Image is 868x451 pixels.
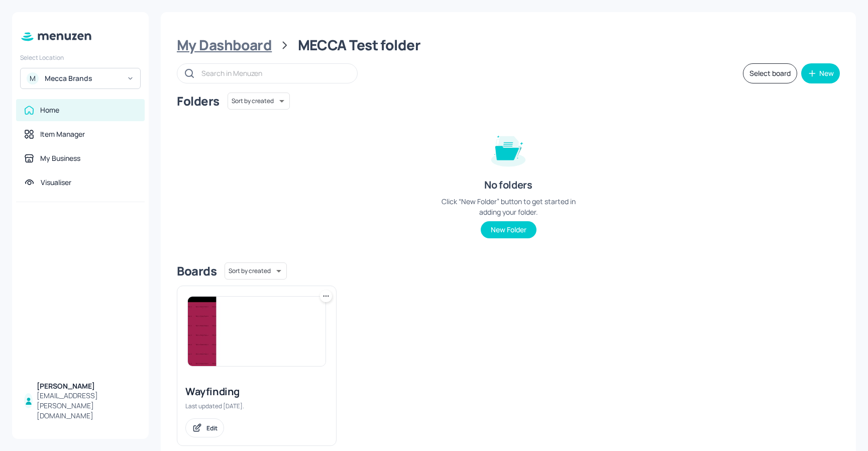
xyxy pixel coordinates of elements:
div: New [819,70,834,77]
div: Sort by created [225,261,287,281]
div: [PERSON_NAME] [37,381,137,391]
button: Select board [743,63,797,83]
div: Click “New Folder” button to get started in adding your folder. [433,196,584,217]
input: Search in Menuzen [201,66,347,80]
div: [EMAIL_ADDRESS][PERSON_NAME][DOMAIN_NAME] [37,391,137,421]
div: Visualiser [41,177,71,188]
div: My Business [40,153,80,163]
div: My Dashboard [177,36,272,54]
img: folder-empty [483,124,533,174]
div: Edit [206,424,218,432]
div: Select Location [20,53,141,62]
div: M [27,72,39,84]
div: No folders [484,178,532,192]
div: Folders [177,93,220,109]
div: Item Manager [40,129,85,139]
div: Mecca Brands [45,73,121,83]
div: Boards [177,263,216,279]
div: Wayfinding [185,385,328,399]
div: Home [40,105,59,115]
div: MECCA Test folder [298,36,420,54]
div: Sort by created [228,91,290,111]
button: New [801,63,840,83]
div: Last updated [DATE]. [185,402,328,410]
button: New Folder [481,221,536,238]
img: 2025-09-16-1757980926336calmusn2b2o.jpeg [188,297,325,366]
